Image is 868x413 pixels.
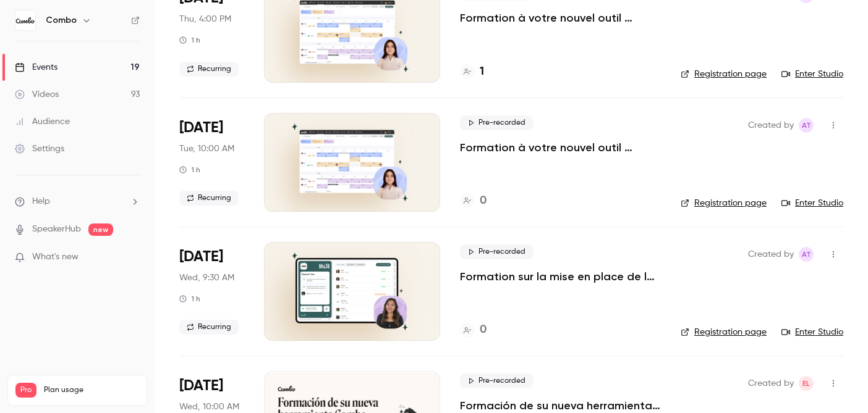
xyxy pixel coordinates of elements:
img: Combo [15,10,35,30]
span: Pre-recorded [460,373,533,388]
span: [DATE] [179,247,223,267]
span: Created by [748,247,794,262]
span: Recurring [179,62,239,77]
a: Formation à votre nouvel outil Combo 🚀 [460,10,661,25]
span: Tue, 10:00 AM [179,143,234,155]
span: Pro [15,383,36,398]
div: Videos [15,88,59,101]
span: Thu, 4:00 PM [179,13,231,25]
span: Help [32,195,50,208]
span: Created by [748,376,794,391]
div: 1 h [179,35,200,45]
span: Amandine Test [799,118,814,133]
h4: 0 [480,193,487,209]
div: 1 h [179,294,200,304]
span: Plan usage [44,385,139,395]
span: Emeline Leyre [799,376,814,391]
span: Wed, 9:30 AM [179,272,234,284]
a: 0 [460,193,487,209]
a: Enter Studio [781,68,843,80]
span: Created by [748,118,794,133]
span: Recurring [179,320,239,335]
a: Registration page [681,197,767,209]
a: Enter Studio [781,197,843,209]
iframe: Noticeable Trigger [125,252,140,263]
h4: 0 [480,322,487,338]
span: [DATE] [179,118,223,138]
div: Settings [15,143,64,155]
span: Wed, 10:00 AM [179,401,239,413]
a: 0 [460,322,487,338]
a: Formation à votre nouvel outil Combo 🚀 [460,140,661,155]
span: What's new [32,251,79,264]
span: Pre-recorded [460,115,533,130]
div: Oct 29 Wed, 9:30 AM (Europe/Paris) [179,242,244,341]
span: Amandine Test [799,247,814,262]
div: Audience [15,115,70,128]
a: Enter Studio [781,326,843,338]
h6: Combo [46,14,77,27]
span: EL [802,376,810,391]
a: Registration page [681,326,767,338]
span: Recurring [179,191,239,206]
a: Formation sur la mise en place de la Pointeuse Combo 🚦 [460,269,661,284]
a: SpeakerHub [32,223,81,236]
div: 1 h [179,165,200,175]
h4: 1 [480,64,484,80]
div: Events [15,61,57,73]
span: new [88,223,113,236]
a: 1 [460,64,484,80]
span: Pre-recorded [460,244,533,259]
span: [DATE] [179,376,223,396]
div: Oct 28 Tue, 10:00 AM (Europe/Paris) [179,113,244,212]
span: AT [802,247,811,262]
a: Registration page [681,68,767,80]
li: help-dropdown-opener [15,195,140,208]
span: AT [802,118,811,133]
a: Formación de su nueva herramienta Combo 🚀 [460,398,661,413]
